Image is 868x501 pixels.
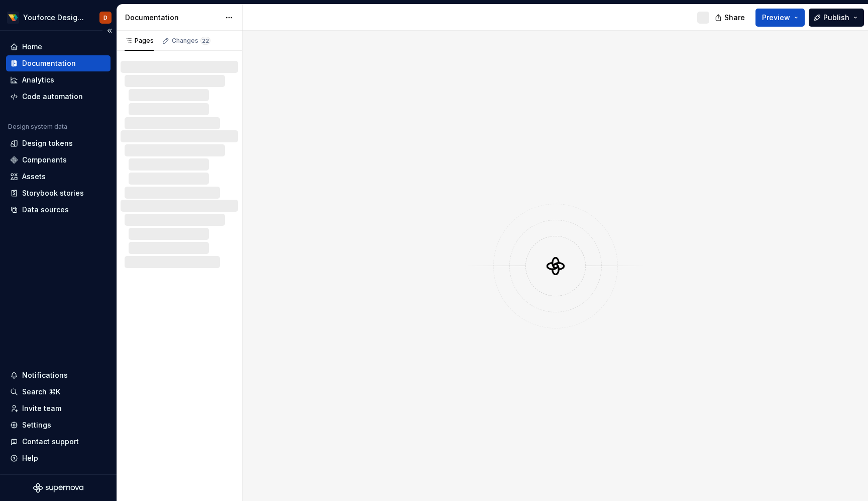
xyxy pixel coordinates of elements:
a: Components [6,152,111,168]
button: Search ⌘K [6,384,111,400]
div: Code automation [22,92,83,102]
div: Storybook stories [22,188,84,198]
button: Contact support [6,434,111,450]
div: Youforce Design System [23,13,87,23]
span: Publish [823,13,849,23]
button: Notifications [6,367,111,383]
button: Publish [809,9,864,27]
a: Home [6,39,111,55]
a: Assets [6,169,111,185]
div: Data sources [22,205,69,215]
a: Invite team [6,400,111,416]
div: Help [22,453,38,463]
div: Contact support [22,437,79,447]
span: 22 [200,37,210,45]
div: Search ⌘K [22,387,60,397]
div: Pages [125,37,154,45]
div: Design system data [8,123,67,131]
a: Data sources [6,202,111,218]
img: d71a9d63-2575-47e9-9a41-397039c48d97.png [7,12,19,24]
span: Share [724,13,745,23]
div: Settings [22,420,51,430]
div: D [103,14,107,22]
svg: Supernova Logo [33,483,83,493]
a: Code automation [6,89,111,105]
a: Design tokens [6,135,111,151]
a: Storybook stories [6,185,111,201]
button: Preview [755,9,805,27]
button: Share [710,9,751,27]
div: Analytics [22,75,54,85]
div: Invite team [22,403,61,413]
span: Preview [762,13,790,23]
a: Analytics [6,72,111,88]
a: Settings [6,417,111,433]
div: Home [22,42,42,52]
div: Design tokens [22,138,73,148]
button: Help [6,450,111,466]
a: Documentation [6,55,111,71]
div: Changes [172,37,210,45]
button: Collapse sidebar [102,24,117,38]
button: Youforce Design SystemD [2,7,115,28]
div: Notifications [22,370,68,380]
div: Documentation [125,13,220,23]
div: Components [22,155,67,165]
div: Documentation [22,58,76,68]
div: Assets [22,172,46,182]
